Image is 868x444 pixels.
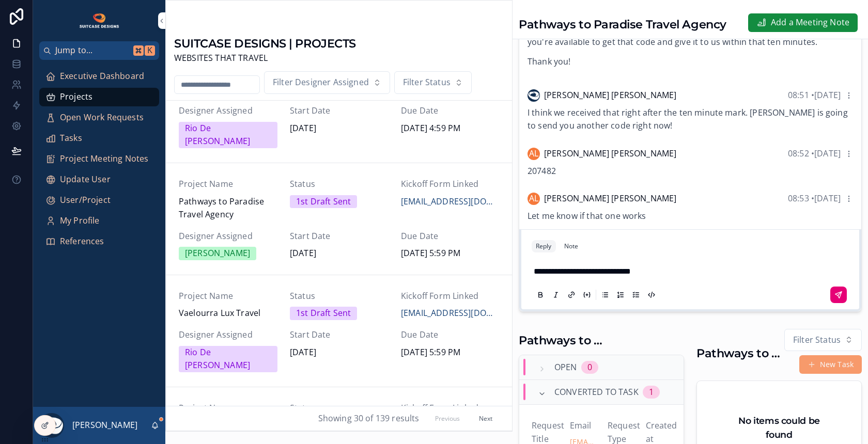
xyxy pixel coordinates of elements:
[290,346,389,359] span: [DATE]
[55,44,129,57] span: Jump to...
[296,195,351,209] div: 1st Draft Sent
[318,412,420,425] span: Showing 30 of 139 results
[528,210,646,221] span: Let me know if that one works
[185,122,271,148] div: Rio De [PERSON_NAME]
[39,232,159,251] a: References
[529,147,538,161] span: AL
[290,290,389,303] span: Status
[560,240,582,252] button: Note
[39,67,159,86] a: Executive Dashboard
[532,240,556,252] button: Reply
[60,173,111,186] span: Update User
[39,212,159,230] a: My Profile
[771,16,849,29] span: Add a Meeting Note
[179,178,277,191] span: Project Name
[519,17,726,33] h1: Pathways to Paradise Travel Agency
[290,178,389,191] span: Status
[544,192,676,205] span: [PERSON_NAME] [PERSON_NAME]
[554,386,639,399] span: Converted to Task
[174,52,356,65] span: WEBSITES THAT TRAVEL
[179,402,277,415] span: Project Name
[799,355,862,374] button: New Task
[39,170,159,189] a: Update User
[401,290,500,303] span: Kickoff Form Linked
[290,247,389,260] span: [DATE]
[788,193,841,204] span: 08:53 • [DATE]
[60,132,82,145] span: Tasks
[179,307,277,320] span: Vaelourra Lux Travel
[179,328,277,342] span: Designer Assigned
[403,76,451,89] span: Filter Status
[401,178,500,191] span: Kickoff Form Linked
[174,36,356,52] h1: SUITCASE DESIGNS | PROJECTS
[528,55,853,69] p: Thank you!
[290,104,389,118] span: Start Date
[587,361,592,374] div: 0
[179,230,277,243] span: Designer Assigned
[179,195,277,221] span: Pathways to Paradise Travel Agency
[544,147,676,161] span: [PERSON_NAME] [PERSON_NAME]
[649,386,654,399] div: 1
[401,230,500,243] span: Due Date
[185,247,250,260] div: [PERSON_NAME]
[696,345,784,361] h1: Pathways to Paradise Travel Agency Tasks
[166,275,512,387] a: Project NameVaelourra Lux TravelStatus1st Draft SentKickoff Form Linked[EMAIL_ADDRESS][DOMAIN_NAM...
[39,88,159,106] a: Projects
[401,346,500,359] span: [DATE] 5:59 PM
[529,192,538,205] span: AL
[401,307,500,320] a: [EMAIL_ADDRESS][DOMAIN_NAME]
[528,165,556,177] span: 207482
[60,235,104,248] span: References
[564,242,578,250] div: Note
[146,46,154,55] span: K
[394,71,472,94] button: Select Button
[166,51,512,163] a: Designer AssignedRio De [PERSON_NAME]Start Date[DATE]Due Date[DATE] 4:59 PM
[39,150,159,168] a: Project Meeting Notes
[60,70,144,83] span: Executive Dashboard
[748,13,858,32] button: Add a Meeting Note
[39,108,159,127] a: Open Work Requests
[264,71,390,94] button: Select Button
[544,89,676,102] span: [PERSON_NAME] [PERSON_NAME]
[730,414,828,441] h2: No items could be found
[39,41,159,60] button: Jump to...K
[60,152,148,166] span: Project Meeting Notes
[290,402,389,415] span: Status
[290,122,389,135] span: [DATE]
[401,195,500,209] a: [EMAIL_ADDRESS][DOMAIN_NAME]
[39,129,159,148] a: Tasks
[166,163,512,275] a: Project NamePathways to Paradise Travel AgencyStatus1st Draft SentKickoff Form Linked[EMAIL_ADDRE...
[290,328,389,342] span: Start Date
[39,191,159,210] a: User/Project
[60,90,92,104] span: Projects
[554,361,577,374] span: Open
[79,12,120,29] img: App logo
[570,419,596,433] span: Email
[60,194,111,207] span: User/Project
[60,214,100,228] span: My Profile
[401,122,500,135] span: [DATE] 4:59 PM
[60,111,144,124] span: Open Work Requests
[401,247,500,260] span: [DATE] 5:59 PM
[185,346,271,372] div: Rio De [PERSON_NAME]
[33,60,165,264] div: scrollable content
[519,332,607,348] h1: Pathways to Paradise Travel Agency Work Requests
[72,419,137,432] p: [PERSON_NAME]
[788,148,841,159] span: 08:52 • [DATE]
[401,328,500,342] span: Due Date
[472,410,500,426] button: Next
[788,89,841,101] span: 08:51 • [DATE]
[290,230,389,243] span: Start Date
[793,334,841,347] span: Filter Status
[179,290,277,303] span: Project Name
[179,104,277,118] span: Designer Assigned
[401,402,500,415] span: Kickoff Form Linked
[273,76,369,89] span: Filter Designer Assigned
[528,107,848,132] span: I think we received that right after the ten minute mark. [PERSON_NAME] is going to send you anot...
[401,104,500,118] span: Due Date
[296,307,351,320] div: 1st Draft Sent
[784,329,862,352] button: Select Button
